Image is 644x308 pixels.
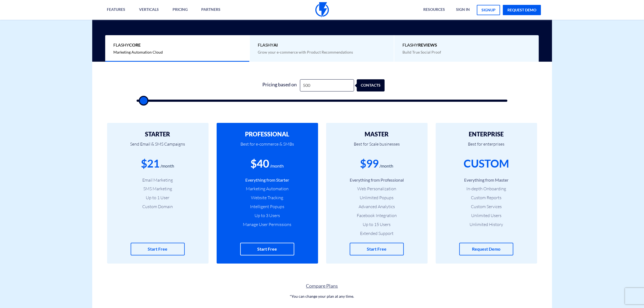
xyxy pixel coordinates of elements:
li: Facebook Integration [334,212,420,219]
li: Everything from Starter [225,177,310,183]
div: CUSTOM [464,156,509,171]
li: Custom Domain [115,204,200,210]
li: Custom Reports [444,195,529,201]
li: Email Marketing [115,177,200,183]
a: Compare Plans [92,283,552,290]
div: $40 [251,156,269,171]
span: Build True Social Proof [402,50,441,54]
p: Best for e-commerce & SMBs [225,137,310,156]
h2: STARTER [115,131,200,137]
li: Marketing Automation [225,186,310,192]
li: SMS Marketing [115,186,200,192]
li: Unlimited History [444,221,529,228]
a: Request Demo [459,243,513,255]
b: Core [129,42,141,47]
div: /month [380,163,394,169]
li: Custom Services [444,204,529,210]
h2: PROFESSIONAL [225,131,310,137]
p: Best for enterprises [444,137,529,156]
span: Flashy [258,42,386,48]
li: Manage User Permissions [225,221,310,228]
li: Everything from Professional [334,177,420,183]
li: Up to 1 User [115,195,200,201]
a: signup [477,5,500,15]
div: /month [270,163,284,169]
h2: ENTERPRISE [444,131,529,137]
p: Send Email & SMS Campaigns [115,137,200,156]
p: *You can change your plan at any time. [92,294,552,299]
li: Web Personalization [334,186,420,192]
li: Unlimited Users [444,212,529,219]
li: Extended Support [334,230,420,237]
li: Up to 15 Users [334,221,420,228]
span: Flashy [113,42,241,48]
a: Start Free [240,243,294,255]
div: Pricing based on [259,79,300,91]
li: Intelligent Popups [225,204,310,210]
div: /month [161,163,174,169]
span: Marketing Automation Cloud [113,50,163,54]
div: contacts [359,79,387,91]
p: Best for Scale businesses [334,137,420,156]
span: Grow your e-commerce with Product Recommendations [258,50,353,54]
h2: MASTER [334,131,420,137]
li: In-depth Onboarding [444,186,529,192]
b: AI [274,42,278,47]
li: Advanced Analytics [334,204,420,210]
li: Everything from Master [444,177,529,183]
a: Start Free [350,243,404,255]
li: Website Tracking [225,195,310,201]
a: request demo [503,5,541,15]
b: REVIEWS [418,42,437,47]
li: Unlimited Popups [334,195,420,201]
span: Flashy [402,42,531,48]
li: Up to 3 Users [225,212,310,219]
a: Start Free [131,243,185,255]
div: $99 [360,156,379,171]
div: $21 [141,156,160,171]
